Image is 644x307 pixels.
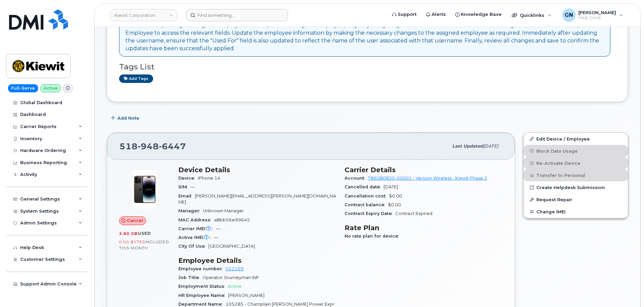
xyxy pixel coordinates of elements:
[345,166,503,174] h3: Carrier Details
[345,176,368,181] span: Account
[178,235,214,240] span: Active IMEI
[578,10,616,15] span: [PERSON_NAME]
[119,240,145,244] span: 0.00 Bytes
[578,15,616,21] span: Help Desk
[216,226,220,231] span: —
[119,63,616,71] h3: Tags List
[119,141,186,151] span: 518
[214,217,250,222] span: a8bb56e99645
[345,193,389,198] span: Cancellation cost
[524,206,628,218] button: Change IMEI
[387,8,421,21] a: Support
[524,181,628,193] a: Create Helpdesk Submission
[117,115,139,121] span: Add Note
[615,278,639,302] iframe: Messenger Launcher
[178,193,195,198] span: Email
[178,217,214,222] span: MAC Address
[186,9,288,21] input: Find something...
[451,8,506,21] a: Knowledge Base
[395,211,432,216] span: Contract Expired
[119,231,138,236] span: 2.80 GB
[178,302,225,307] span: Department Name
[228,284,242,289] span: Active
[524,145,628,157] button: Block Data Usage
[345,224,503,232] h3: Rate Plan
[178,256,336,265] h3: Employee Details
[461,11,502,18] span: Knowledge Base
[178,293,228,298] span: HR Employee Name
[507,8,556,22] div: Quicklinks
[432,11,446,18] span: Alerts
[565,11,573,19] span: GN
[558,8,628,22] div: Geoffrey Newport
[388,202,401,207] span: $0.00
[178,266,225,271] span: Employee number
[203,275,259,280] span: Operator Journeyman INF
[228,293,264,298] span: [PERSON_NAME]
[178,208,203,213] span: Manager
[368,176,487,181] a: 786080835-00001 - Verizon Wireless - Kiewit Phase 2
[483,144,498,149] span: [DATE]
[225,266,244,271] a: 552169
[520,12,544,18] span: Quicklinks
[107,112,145,124] button: Add Note
[345,184,384,189] span: Cancelled date
[178,184,190,189] span: SIM
[178,275,203,280] span: Job Title
[178,284,228,289] span: Employment Status
[119,74,153,83] a: Add tags
[524,157,628,169] button: Re-Activate Device
[203,208,244,213] span: Unknown Manager
[398,11,417,18] span: Support
[138,231,151,236] span: used
[126,22,604,52] div: *** Process: Updating an Assigned Employee *** To update an assigned employee, begin by navigatin...
[110,9,177,21] a: Kiewit Corporation
[345,202,388,207] span: Contract balance
[421,8,451,21] a: Alerts
[178,176,198,181] span: Device
[452,144,483,149] span: Last updated
[124,169,165,210] img: image20231002-3703462-njx0qo.jpeg
[138,141,159,151] span: 948
[384,184,398,189] span: [DATE]
[178,244,208,249] span: City Of Use
[345,211,395,216] span: Contract Expiry Date
[159,141,186,151] span: 6447
[524,193,628,206] button: Request Repair
[208,244,255,249] span: [GEOGRAPHIC_DATA]
[524,169,628,181] button: Transfer to Personal
[127,217,143,224] span: Cancel
[345,234,402,239] span: No rate plan for device
[524,133,628,145] a: Edit Device / Employee
[198,176,220,181] span: iPhone 14
[214,235,218,240] span: —
[178,226,216,231] span: Carrier IMEI
[190,184,195,189] span: —
[389,193,402,198] span: $0.00
[178,193,336,205] span: [PERSON_NAME][EMAIL_ADDRESS][PERSON_NAME][DOMAIN_NAME]
[178,166,336,174] h3: Device Details
[536,161,580,166] span: Re-Activate Device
